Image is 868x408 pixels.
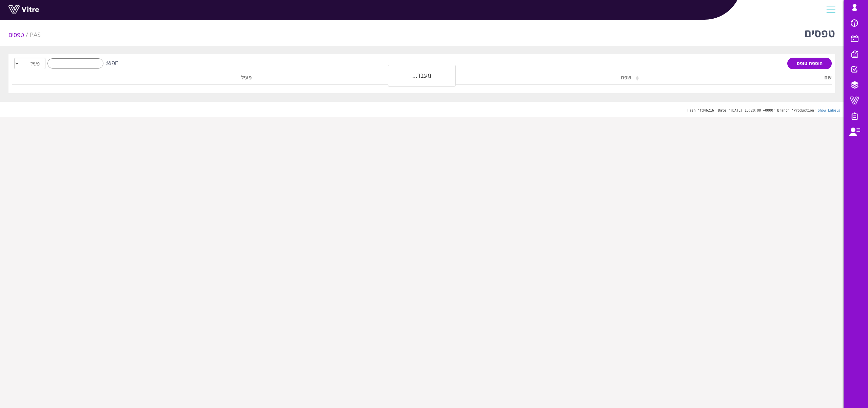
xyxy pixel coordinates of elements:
[30,31,41,39] a: PAS
[818,109,840,112] a: Show Labels
[73,72,255,85] th: פעיל
[804,17,835,46] h1: טפסים
[8,31,30,39] li: טפסים
[455,72,634,85] th: שפה
[687,109,816,112] span: Hash 'fd46216' Date '[DATE] 15:20:00 +0000' Branch 'Production'
[797,60,823,66] span: הוספת טופס
[45,58,119,69] label: חפש:
[634,72,832,85] th: שם
[388,65,456,86] div: מעבד...
[254,72,455,85] th: חברה
[787,58,832,69] a: הוספת טופס
[47,58,103,69] input: חפש:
